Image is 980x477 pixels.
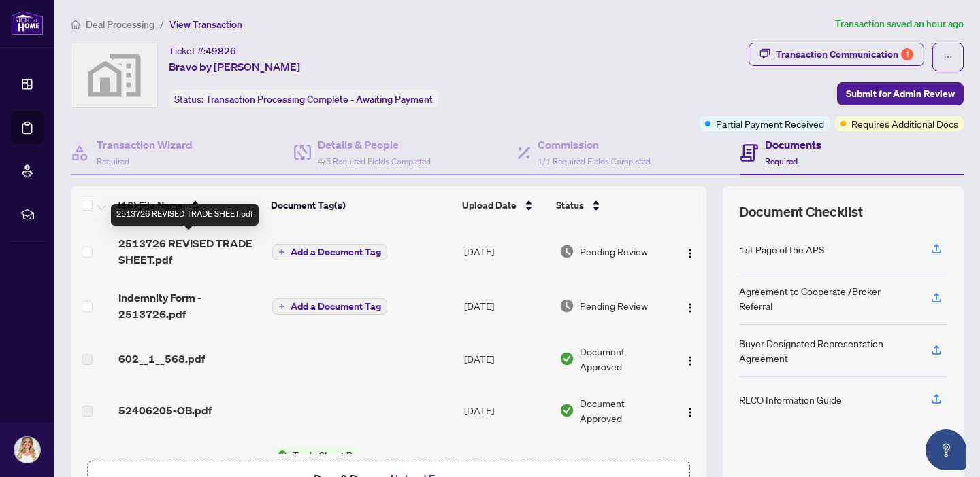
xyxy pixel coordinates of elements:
[169,90,438,108] div: Status:
[739,336,915,366] div: Buyer Designated Representation Agreement
[462,198,517,213] span: Upload Date
[272,298,387,315] button: Add a Document Tag
[559,298,574,313] img: Document Status
[679,348,701,370] button: Logo
[265,186,457,224] th: Document Tag(s)
[97,137,193,153] h4: Transaction Wizard
[765,137,821,153] h4: Documents
[278,249,285,255] span: plus
[118,289,261,322] span: Indemnity Form - 2513726.pdf
[318,137,431,153] h4: Details & People
[169,43,236,58] div: Ticket #:
[685,302,696,313] img: Logo
[291,247,381,257] span: Add a Document Tag
[97,156,129,166] span: Required
[739,283,915,313] div: Agreement to Cooperate /Broker Referral
[272,244,387,260] button: Add a Document Tag
[556,198,584,213] span: Status
[749,43,924,66] button: Transaction Communication1
[685,355,696,366] img: Logo
[71,43,157,107] img: svg%3e
[118,235,261,268] span: 2513726 REVISED TRADE SHEET.pdf
[459,279,554,333] td: [DATE]
[580,244,648,259] span: Pending Review
[679,241,701,262] button: Logo
[459,333,554,385] td: [DATE]
[851,116,958,131] span: Requires Additional Docs
[112,186,265,224] th: (16) File Name
[551,186,669,224] th: Status
[765,156,798,166] span: Required
[739,392,842,407] div: RECO Information Guide
[111,204,259,226] div: 2513726 REVISED TRADE SHEET.pdf
[685,248,696,259] img: Logo
[206,45,236,57] span: 49826
[118,402,212,419] span: 52406205-OB.pdf
[538,156,651,166] span: 1/1 Required Fields Completed
[459,224,554,279] td: [DATE]
[86,18,154,31] span: Deal Processing
[291,302,381,311] span: Add a Document Tag
[580,298,648,313] span: Pending Review
[318,156,431,166] span: 4/5 Required Fields Completed
[835,16,964,32] article: Transaction saved an hour ago
[739,242,824,257] div: 1st Page of the APS
[837,82,964,105] button: Submit for Admin Review
[459,385,554,436] td: [DATE]
[559,244,574,259] img: Document Status
[846,83,955,105] span: Submit for Admin Review
[118,198,183,213] span: (16) File Name
[943,52,953,62] span: ellipsis
[160,16,164,32] li: /
[278,303,285,310] span: plus
[580,395,668,425] span: Document Approved
[457,186,551,224] th: Upload Date
[685,407,696,418] img: Logo
[679,400,701,421] button: Logo
[206,93,433,105] span: Transaction Processing Complete - Awaiting Payment
[538,137,651,153] h4: Commission
[71,20,80,29] span: home
[580,344,668,374] span: Document Approved
[739,202,863,222] span: Document Checklist
[776,43,913,65] div: Transaction Communication
[14,437,40,463] img: Profile Icon
[559,403,574,418] img: Document Status
[716,116,824,131] span: Partial Payment Received
[559,351,574,366] img: Document Status
[169,18,242,31] span: View Transaction
[11,10,44,35] img: logo
[272,298,387,315] button: Add a Document Tag
[118,351,205,367] span: 602__1__568.pdf
[901,48,913,60] div: 1
[926,429,966,470] button: Open asap
[272,447,287,462] img: Status Icon
[169,58,300,75] span: Bravo by [PERSON_NAME]
[679,295,701,317] button: Logo
[287,447,358,462] span: Trade Sheet B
